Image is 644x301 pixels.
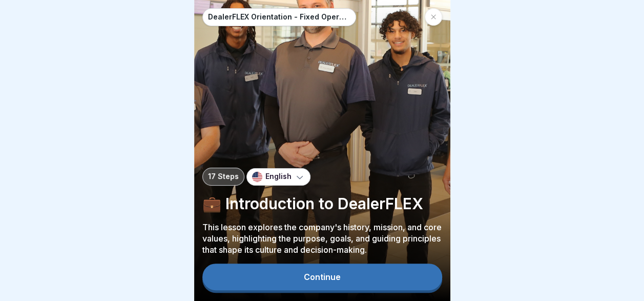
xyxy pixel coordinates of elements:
p: 💼 Introduction to DealerFLEX [202,194,442,213]
p: English [265,172,292,181]
button: Continue [202,264,442,290]
p: This lesson explores the company's history, mission, and core values, highlighting the purpose, g... [202,222,442,255]
div: Continue [304,272,341,282]
p: DealerFLEX Orientation - Fixed Operations Division [208,13,350,22]
p: 17 Steps [208,172,239,181]
img: us.svg [252,172,262,182]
